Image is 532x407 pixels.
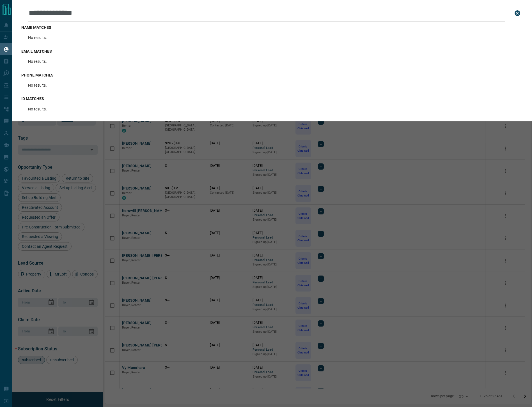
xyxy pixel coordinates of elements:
h3: phone matches [21,73,523,77]
p: No results. [28,59,47,64]
p: No results. [28,107,47,111]
h3: email matches [21,49,523,54]
button: close search bar [512,8,523,19]
p: No results. [28,35,47,40]
h3: id matches [21,96,523,101]
p: No results. [28,83,47,87]
h3: name matches [21,25,523,30]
